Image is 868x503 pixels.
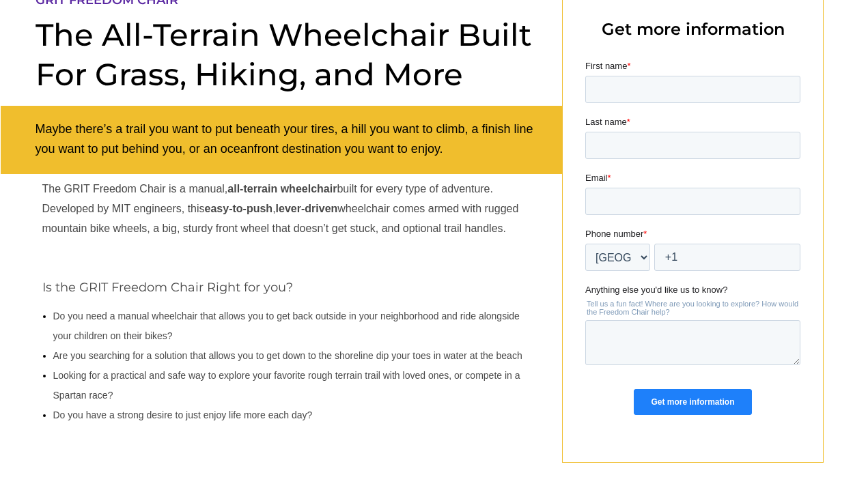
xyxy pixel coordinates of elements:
span: Maybe there’s a trail you want to put beneath your tires, a hill you want to climb, a finish line... [36,122,533,156]
span: Looking for a practical and safe way to explore your favorite rough terrain trail with loved ones... [53,370,520,401]
strong: all-terrain wheelchair [227,183,337,195]
span: Do you need a manual wheelchair that allows you to get back outside in your neighborhood and ride... [53,311,520,341]
span: The GRIT Freedom Chair is a manual, built for every type of adventure. Developed by MIT engineers... [42,183,519,234]
span: Do you have a strong desire to just enjoy life more each day? [53,409,313,420]
strong: lever-driven [276,203,338,214]
span: Are you searching for a solution that allows you to get down to the shoreline dip your toes in wa... [53,350,522,361]
strong: easy-to-push [205,203,273,214]
span: Is the GRIT Freedom Chair Right for you? [42,280,293,295]
iframe: Form 0 [585,59,800,443]
span: The All-Terrain Wheelchair Built For Grass, Hiking, and More [36,16,532,93]
span: Get more information [602,19,785,39]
